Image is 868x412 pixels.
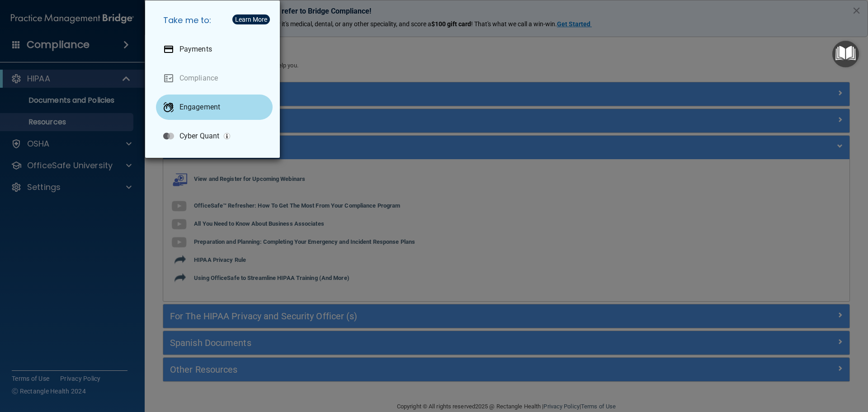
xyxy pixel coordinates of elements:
div: Learn More [235,16,267,23]
a: Engagement [156,95,273,120]
p: Engagement [179,103,220,112]
button: Open Resource Center [832,41,859,67]
button: Learn More [232,14,270,24]
a: Payments [156,37,273,62]
h5: Take me to: [156,8,273,33]
p: Cyber Quant [179,132,219,141]
a: Compliance [156,66,273,91]
a: Cyber Quant [156,123,273,149]
p: Payments [179,45,212,54]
